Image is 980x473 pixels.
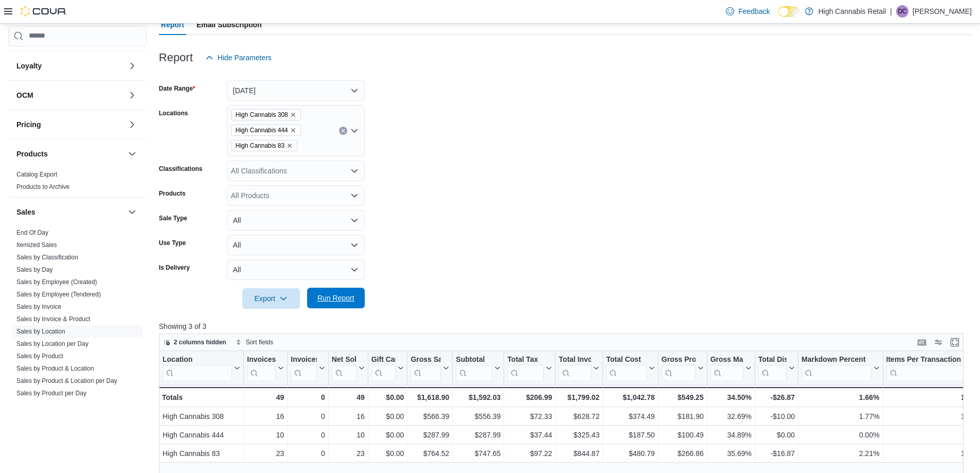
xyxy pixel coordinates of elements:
a: End Of Day [16,229,48,236]
div: Markdown Percent [801,355,871,381]
div: Gross Sales [411,355,441,365]
a: Sales by Invoice [16,303,61,310]
button: Gross Sales [411,355,449,381]
div: $1,042.78 [606,391,654,404]
button: All [227,210,365,231]
div: Total Invoiced [559,355,591,365]
span: High Cannabis 444 [231,125,301,136]
div: 49 [332,391,365,404]
button: Products [126,148,138,160]
div: $747.65 [456,447,501,460]
button: Keyboard shortcuts [916,336,928,348]
div: $0.00 [371,410,404,423]
button: Products [16,149,124,159]
a: Itemized Sales [16,241,57,249]
div: Subtotal [456,355,492,365]
a: Sales by Product & Location [16,365,94,372]
span: Sales by Day [16,266,53,274]
div: Total Discount [758,355,787,365]
div: $549.25 [662,391,704,404]
div: 1.81 [886,410,975,423]
div: Items Per Transaction [886,355,967,381]
button: Location [163,355,240,381]
label: Classifications [159,165,203,173]
span: High Cannabis 83 [236,141,284,151]
div: 35.69% [710,447,752,460]
div: Markdown Percent [801,355,871,365]
label: Locations [159,109,188,117]
span: Sales by Invoice & Product [16,315,90,323]
h3: Pricing [16,119,41,130]
label: Use Type [159,239,186,247]
div: $37.44 [507,429,552,441]
label: Is Delivery [159,264,190,272]
div: Products [8,168,147,197]
div: $556.39 [456,410,501,423]
span: 2 columns hidden [174,338,226,346]
span: DC [898,5,906,17]
span: Itemized Sales [16,241,57,249]
button: Sales [126,206,138,218]
div: $1,618.90 [411,391,449,404]
div: -$26.87 [758,391,795,404]
p: Showing 3 of 3 [159,321,972,331]
button: Remove High Cannabis 83 from selection in this group [287,143,293,149]
div: $187.50 [606,429,654,441]
div: 1.77% [801,410,879,423]
button: Net Sold [332,355,365,381]
button: Pricing [16,119,124,130]
span: End Of Day [16,229,48,237]
a: Sales by Product [16,353,63,360]
div: $181.90 [662,410,704,423]
div: -$16.87 [758,447,795,460]
a: Sales by Employee (Tendered) [16,291,101,298]
div: 0 [291,391,325,404]
div: 0 [291,447,325,460]
h3: Loyalty [16,61,42,71]
div: 10 [332,429,365,441]
div: Gross Profit [662,355,696,381]
span: Email Subscription [197,14,262,35]
div: 0 [291,410,325,423]
div: Gift Card Sales [371,355,396,381]
div: High Cannabis 308 [163,410,240,423]
button: Loyalty [16,61,124,71]
div: Gift Cards [371,355,396,365]
button: All [227,259,365,280]
h3: Report [159,51,193,64]
div: 1.45 [886,391,975,404]
div: Net Sold [332,355,357,381]
a: Sales by Product & Location per Day [16,377,117,384]
span: Catalog Export [16,170,57,179]
div: 2.21% [801,447,879,460]
span: Feedback [738,6,770,16]
div: 32.69% [710,410,752,423]
div: 1.35 [886,447,975,460]
h3: Sales [16,207,35,217]
p: | [890,5,892,17]
div: Net Sold [332,355,357,365]
span: Export [248,288,294,309]
h3: OCM [16,90,33,100]
div: 10 [247,429,284,441]
div: Total Discount [758,355,787,381]
h3: Products [16,149,48,159]
div: 0.00% [801,429,879,441]
div: 1.66% [801,391,879,404]
div: Gross Margin [710,355,743,365]
div: Invoices Sold [247,355,276,381]
p: High Cannabis Retail [818,5,886,17]
div: Total Tax [507,355,544,365]
div: High Cannabis 83 [163,447,240,460]
div: Total Cost [606,355,646,381]
div: High Cannabis 444 [163,429,240,441]
a: Catalog Export [16,171,57,178]
div: Items Per Transaction [886,355,967,365]
div: $266.86 [662,447,704,460]
button: Run Report [307,288,365,308]
a: Sales by Day [16,266,53,273]
button: Invoices Sold [247,355,284,381]
div: 49 [247,391,284,404]
button: Items Per Transaction [886,355,975,381]
div: $287.99 [456,429,501,441]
